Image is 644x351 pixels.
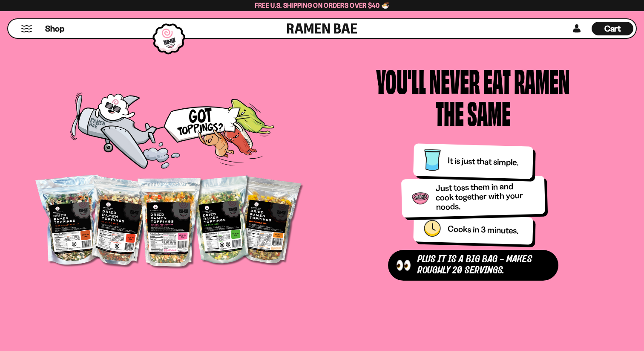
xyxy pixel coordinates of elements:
[45,23,64,35] span: Shop
[447,224,523,235] div: Cooks in 3 minutes.
[255,1,390,9] span: Free U.S. Shipping on Orders over $40 🍜
[429,64,480,96] div: Never
[514,64,570,96] div: Ramen
[45,22,64,35] a: Shop
[21,25,32,32] button: Mobile Menu Trigger
[604,23,621,34] span: Cart
[447,156,523,167] div: It is just that simple.
[592,19,633,38] a: Cart
[436,96,464,128] div: the
[417,254,550,277] div: Plus It is a Big Bag - makes roughly 20 servings.
[467,96,511,128] div: Same
[376,64,426,96] div: You'll
[483,64,511,96] div: Eat
[435,181,535,212] div: Just toss them in and cook together with your noods.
